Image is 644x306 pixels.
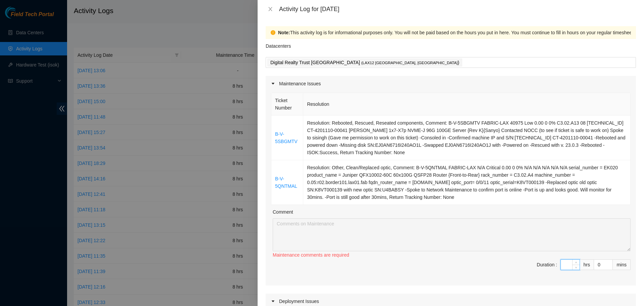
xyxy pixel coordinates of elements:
[303,160,631,205] td: Resolution: Other, Clean/Replaced optic, Comment: B-V-5QNTMAL FABRIC-LAX N/A Critical 0.00 0 0% N...
[266,76,636,91] div: Maintenance Issues
[572,265,580,270] span: Decrease Value
[275,131,298,144] a: B-V-5SBGMTV
[273,218,631,251] textarea: Comment
[266,39,291,50] p: Datacenters
[270,59,459,67] p: Digital Realty Trust [GEOGRAPHIC_DATA] )
[271,30,275,35] span: exclamation-circle
[361,61,458,65] span: ( LAX12 [GEOGRAPHIC_DATA], [GEOGRAPHIC_DATA]
[303,93,631,116] th: Resolution
[271,82,275,86] span: caret-right
[574,265,578,269] span: down
[278,29,290,36] strong: Note:
[273,251,631,259] div: Maintenance comments are required
[572,260,580,265] span: Increase Value
[275,176,297,189] a: B-V-5QNTMAL
[268,6,273,12] span: close
[273,208,293,216] label: Comment
[574,261,578,265] span: up
[613,259,631,270] div: mins
[271,299,275,303] span: caret-right
[271,93,303,116] th: Ticket Number
[303,116,631,160] td: Resolution: Rebooted, Rescued, Reseated components, Comment: B-V-5SBGMTV FABRIC-LAX 40975 Low 0.0...
[279,5,636,13] div: Activity Log for [DATE]
[537,261,557,268] div: Duration :
[266,6,275,12] button: Close
[580,259,594,270] div: hrs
